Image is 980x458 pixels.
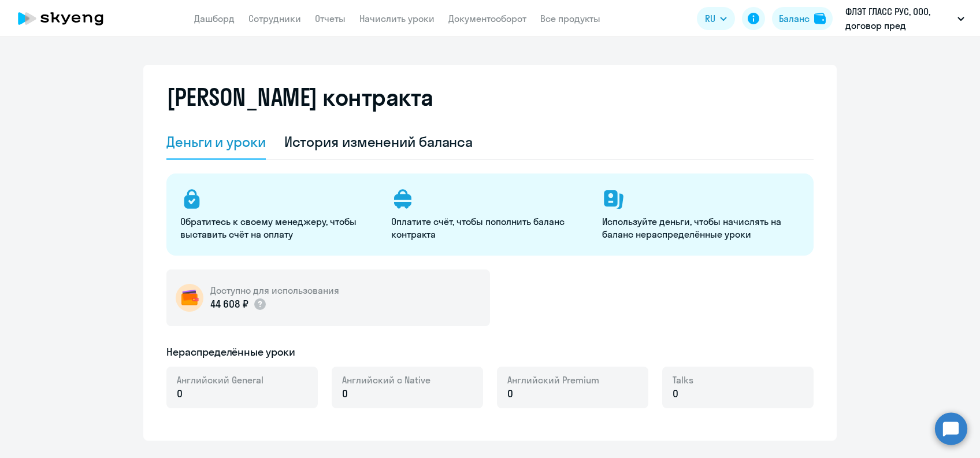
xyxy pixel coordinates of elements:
[507,374,599,386] span: Английский Premium
[359,13,435,24] a: Начислить уроки
[602,215,799,241] p: Используйте деньги, чтобы начислять на баланс нераспределённые уроки
[210,297,267,312] p: 44 608 ₽
[779,12,810,25] div: Баланс
[177,386,183,401] span: 0
[210,284,339,297] h5: Доступно для использования
[772,7,833,30] button: Балансbalance
[166,132,266,151] div: Деньги и уроки
[342,374,430,386] span: Английский с Native
[176,284,203,312] img: wallet-circle.png
[194,13,235,24] a: Дашборд
[507,386,513,401] span: 0
[697,7,735,30] button: RU
[315,13,346,24] a: Отчеты
[840,5,970,32] button: ФЛЭТ ГЛАСС РУС, ООО, договор пред
[448,13,526,24] a: Документооборот
[248,13,301,24] a: Сотрудники
[166,83,433,111] h2: [PERSON_NAME] контракта
[845,5,953,32] p: ФЛЭТ ГЛАСС РУС, ООО, договор пред
[540,13,600,24] a: Все продукты
[391,215,588,241] p: Оплатите счёт, чтобы пополнить баланс контракта
[342,386,348,401] span: 0
[673,374,693,386] span: Talks
[177,374,263,386] span: Английский General
[166,345,295,360] h5: Нераспределённые уроки
[705,12,715,25] span: RU
[673,386,678,401] span: 0
[180,215,377,241] p: Обратитесь к своему менеджеру, чтобы выставить счёт на оплату
[284,132,473,151] div: История изменений баланса
[814,13,826,24] img: balance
